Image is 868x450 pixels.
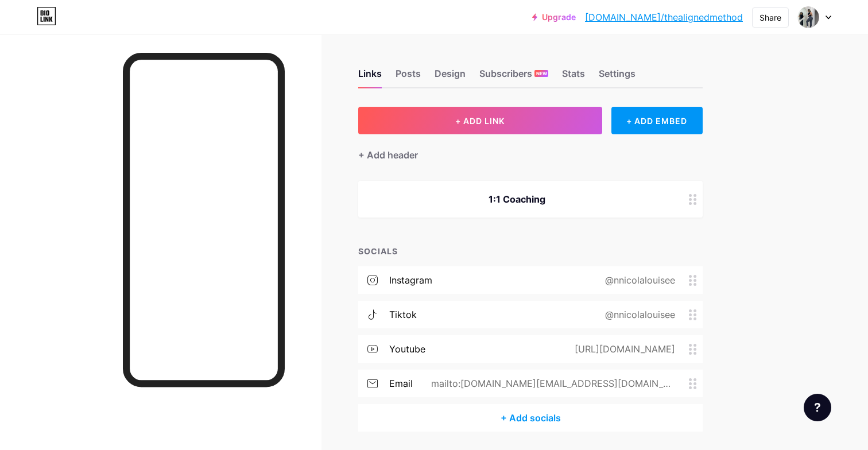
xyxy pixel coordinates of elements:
div: Subscribers [479,67,548,87]
div: mailto:[DOMAIN_NAME][EMAIL_ADDRESS][DOMAIN_NAME] [413,377,689,390]
div: Settings [599,67,635,87]
div: Share [759,11,781,24]
div: email [389,377,413,390]
a: Upgrade [532,13,576,22]
span: NEW [536,70,547,77]
div: instagram [389,273,432,287]
div: Stats [562,67,585,87]
div: SOCIALS [358,245,703,257]
button: + ADD LINK [358,107,602,134]
div: youtube [389,342,425,356]
div: Design [435,67,466,87]
div: + Add header [358,148,418,162]
div: Links [358,67,382,87]
div: 1:1 Coaching [372,192,661,206]
div: @nnicolalouisee [587,308,689,321]
div: + ADD EMBED [611,107,703,134]
span: + ADD LINK [455,116,505,126]
div: [URL][DOMAIN_NAME] [556,342,689,356]
div: tiktok [389,308,417,321]
div: + Add socials [358,404,703,432]
div: Posts [396,67,421,87]
img: thealignedmethod [797,6,819,28]
div: @nnicolalouisee [587,273,689,287]
a: [DOMAIN_NAME]/thealignedmethod [585,10,743,24]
